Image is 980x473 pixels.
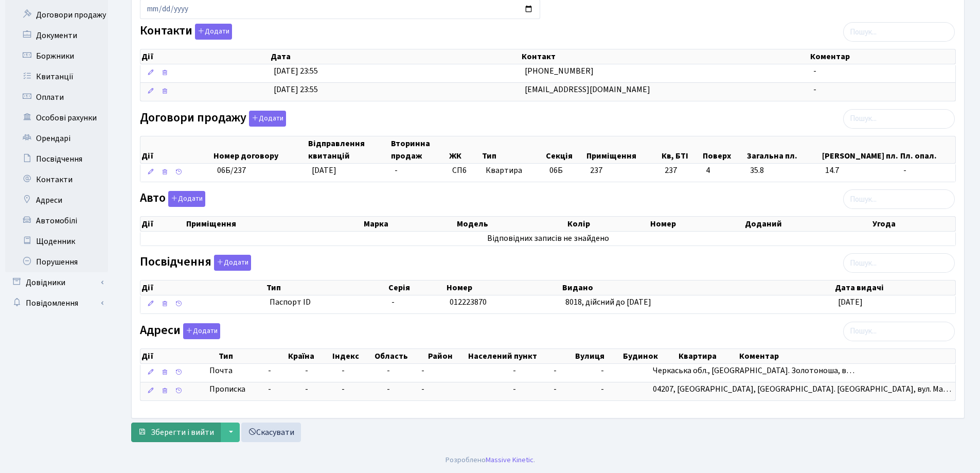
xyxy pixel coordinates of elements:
[217,165,246,176] span: 06Б/237
[661,136,702,163] th: Кв, БТІ
[843,322,955,341] input: Пошук...
[549,165,563,176] span: 06Б
[678,349,738,363] th: Квартира
[140,349,218,363] th: Дії
[813,84,816,95] span: -
[5,25,108,46] a: Документи
[486,454,533,465] a: Massive Kinetic
[270,296,384,308] span: Паспорт ID
[738,349,955,363] th: Коментар
[601,365,604,376] span: -
[151,427,214,438] span: Зберегти і вийти
[565,296,651,308] span: 8018, дійсний до [DATE]
[342,383,345,395] span: -
[183,323,220,339] button: Адреси
[746,136,822,163] th: Загальна пл.
[395,165,398,176] span: -
[903,165,951,177] span: -
[268,365,297,377] span: -
[246,109,286,127] a: Додати
[665,165,698,177] span: 237
[5,87,108,108] a: Оплати
[871,217,955,231] th: Угода
[5,252,108,272] a: Порушення
[387,365,390,376] span: -
[305,365,308,376] span: -
[274,84,318,95] span: [DATE] 23:55
[585,136,660,163] th: Приміщення
[821,136,899,163] th: [PERSON_NAME] пл.
[486,165,541,177] span: Квартира
[5,231,108,252] a: Щоденник
[834,281,955,295] th: Дата видачі
[448,136,482,163] th: ЖК
[307,136,390,163] th: Відправлення квитанцій
[5,211,108,231] a: Автомобілі
[427,349,467,363] th: Район
[209,365,233,377] span: Почта
[390,136,448,163] th: Вторинна продаж
[211,253,251,271] a: Додати
[545,136,586,163] th: Секція
[5,46,108,66] a: Боржники
[140,255,251,271] label: Посвідчення
[525,84,650,95] span: [EMAIL_ADDRESS][DOMAIN_NAME]
[181,321,220,339] a: Додати
[843,109,955,129] input: Пошук...
[140,217,185,231] th: Дії
[241,423,301,442] a: Скасувати
[809,49,955,64] th: Коментар
[312,165,336,176] span: [DATE]
[331,349,374,363] th: Індекс
[274,65,318,77] span: [DATE] 23:55
[744,217,872,231] th: Доданий
[166,189,205,207] a: Додати
[5,169,108,190] a: Контакти
[554,383,557,395] span: -
[218,349,287,363] th: Тип
[899,136,955,163] th: Пл. опал.
[342,365,345,376] span: -
[590,165,602,176] span: 237
[513,365,516,376] span: -
[195,24,232,40] button: Контакти
[387,383,390,395] span: -
[168,191,205,207] button: Авто
[456,217,566,231] th: Модель
[574,349,622,363] th: Вулиця
[249,111,286,127] button: Договори продажу
[649,217,744,231] th: Номер
[5,272,108,293] a: Довідники
[838,296,863,308] span: [DATE]
[185,217,363,231] th: Приміщення
[209,383,245,395] span: Прописка
[446,281,561,295] th: Номер
[421,383,424,395] span: -
[265,281,388,295] th: Тип
[287,349,331,363] th: Країна
[305,383,308,395] span: -
[5,149,108,169] a: Посвідчення
[140,191,205,207] label: Авто
[5,108,108,128] a: Особові рахунки
[131,423,221,442] button: Зберегти і вийти
[387,281,446,295] th: Серія
[566,217,649,231] th: Колір
[702,136,746,163] th: Поверх
[706,165,742,177] span: 4
[5,190,108,211] a: Адреси
[391,296,395,308] span: -
[373,349,427,363] th: Область
[525,65,594,77] span: [PHONE_NUMBER]
[212,136,308,163] th: Номер договору
[140,24,232,40] label: Контакти
[601,383,604,395] span: -
[270,49,521,64] th: Дата
[192,22,232,40] a: Додати
[268,383,297,395] span: -
[467,349,574,363] th: Населений пункт
[363,217,456,231] th: Марка
[554,365,557,376] span: -
[5,66,108,87] a: Квитанції
[5,293,108,313] a: Повідомлення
